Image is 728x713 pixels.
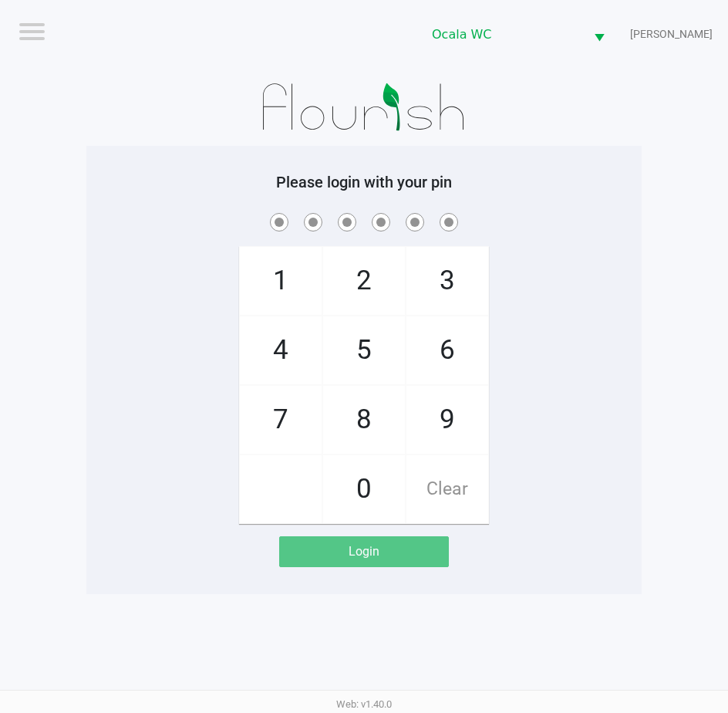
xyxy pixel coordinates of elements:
span: 3 [406,247,488,315]
span: Web: v1.40.0 [336,698,392,710]
span: [PERSON_NAME] [630,26,713,42]
h5: Please login with your pin [98,173,630,191]
span: 7 [240,386,322,454]
span: Clear [406,455,488,523]
span: Ocala WC [432,25,575,44]
span: 0 [323,455,405,523]
span: 9 [406,386,488,454]
span: 5 [323,316,405,384]
span: 4 [240,316,322,384]
button: Select [585,16,614,52]
span: 6 [406,316,488,384]
span: 2 [323,247,405,315]
span: 1 [240,247,322,315]
span: 8 [323,386,405,454]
